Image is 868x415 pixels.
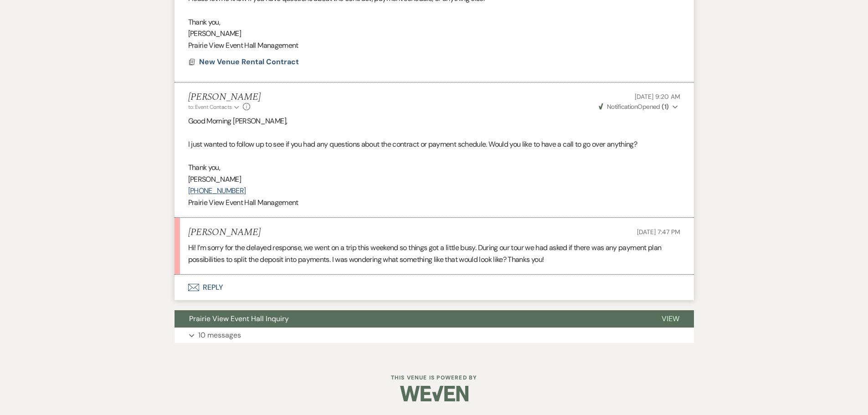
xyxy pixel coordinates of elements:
[400,378,468,410] img: Weven Logo
[188,227,261,238] h5: [PERSON_NAME]
[188,17,221,27] span: Thank you,
[188,186,246,195] a: [PHONE_NUMBER]
[662,314,679,323] span: View
[188,115,680,127] p: Good Morning [PERSON_NAME],
[188,29,241,38] span: [PERSON_NAME]
[637,228,680,236] span: [DATE] 7:47 PM
[199,56,301,67] button: New Venue Rental Contract
[199,57,299,67] span: New Venue Rental Contract
[188,92,261,103] h5: [PERSON_NAME]
[599,102,669,111] span: Opened
[188,174,680,185] p: [PERSON_NAME]
[647,310,694,328] button: View
[188,198,298,207] span: Prairie View Event Hall Management
[597,102,680,112] button: NotificationOpened (1)
[607,102,637,111] span: Notification
[175,310,647,328] button: Prairie View Event Hall Inquiry
[635,92,680,101] span: [DATE] 9:20 AM
[175,275,694,300] button: Reply
[188,162,680,174] p: Thank you,
[662,102,668,111] strong: ( 1 )
[188,242,680,265] p: Hi! I’m sorry for the delayed response, we went on a trip this weekend so things got a little bus...
[198,329,241,341] p: 10 messages
[188,103,241,111] button: to: Event Contacts
[189,314,289,323] span: Prairie View Event Hall Inquiry
[188,103,232,111] span: to: Event Contacts
[175,328,694,343] button: 10 messages
[188,40,680,51] p: Prairie View Event Hall Management
[188,138,680,150] p: I just wanted to follow up to see if you had any questions about the contract or payment schedule...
